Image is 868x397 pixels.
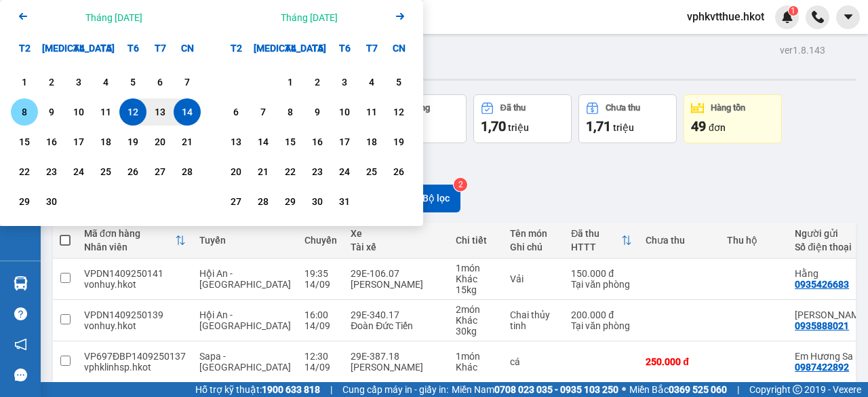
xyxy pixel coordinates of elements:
[250,128,277,155] div: Choose Thứ Ba, tháng 10 14 2025. It's available.
[151,74,170,90] div: 6
[795,320,849,331] div: 0935888021
[178,164,197,180] div: 28
[84,268,186,279] div: VPDN1409250141
[456,304,496,315] div: 2 món
[510,242,557,252] div: Ghi chú
[92,35,119,62] div: T5
[304,351,337,362] div: 12:30
[15,134,34,150] div: 15
[42,134,61,150] div: 16
[691,118,706,134] span: 49
[15,74,34,90] div: 1
[789,6,798,16] sup: 1
[254,193,273,210] div: 28
[385,128,412,155] div: Choose Chủ Nhật, tháng 10 19 2025. It's available.
[65,128,92,155] div: Choose Thứ Tư, tháng 09 17 2025. It's available.
[42,104,61,120] div: 9
[571,268,632,279] div: 150.000 đ
[351,242,442,252] div: Tài xế
[781,11,793,23] img: icon-new-feature
[277,188,304,215] div: Choose Thứ Tư, tháng 10 29 2025. It's available.
[222,98,250,126] div: Choose Thứ Hai, tháng 10 6 2025. It's available.
[308,104,327,120] div: 9
[358,69,385,96] div: Choose Thứ Bảy, tháng 10 4 2025. It's available.
[304,309,337,320] div: 16:00
[96,134,115,150] div: 18
[174,69,201,96] div: Choose Chủ Nhật, tháng 09 7 2025. It's available.
[174,35,201,62] div: CN
[684,94,782,143] button: Hàng tồn49đơn
[571,309,632,320] div: 200.000 đ
[510,356,557,367] div: cá
[84,320,186,331] div: vonhuy.hkot
[174,128,201,155] div: Choose Chủ Nhật, tháng 09 21 2025. It's available.
[146,158,174,185] div: Choose Thứ Bảy, tháng 09 27 2025. It's available.
[14,368,27,381] span: message
[123,104,142,120] div: 12
[84,279,186,290] div: vonhuy.hkot
[69,104,88,120] div: 10
[92,69,119,96] div: Choose Thứ Năm, tháng 09 4 2025. It's available.
[119,158,146,185] div: Choose Thứ Sáu, tháng 09 26 2025. It's available.
[793,385,802,394] span: copyright
[277,158,304,185] div: Choose Thứ Tư, tháng 10 22 2025. It's available.
[250,188,277,215] div: Choose Thứ Ba, tháng 10 28 2025. It's available.
[38,188,65,215] div: Choose Thứ Ba, tháng 09 30 2025. It's available.
[11,35,38,62] div: T2
[199,235,291,246] div: Tuyến
[385,158,412,185] div: Choose Chủ Nhật, tháng 10 26 2025. It's available.
[456,235,496,246] div: Chi tiết
[331,128,358,155] div: Choose Thứ Sáu, tháng 10 17 2025. It's available.
[69,134,88,150] div: 17
[385,35,412,62] div: CN
[456,315,496,326] div: Khác
[571,320,632,331] div: Tại văn phòng
[669,384,727,395] strong: 0369 525 060
[392,8,408,26] button: Next month.
[96,104,115,120] div: 11
[146,35,174,62] div: T7
[15,8,31,26] button: Previous month.
[65,98,92,126] div: Choose Thứ Tư, tháng 09 10 2025. It's available.
[308,193,327,210] div: 30
[456,273,496,284] div: Khác
[222,188,250,215] div: Choose Thứ Hai, tháng 10 27 2025. It's available.
[11,69,38,96] div: Choose Thứ Hai, tháng 09 1 2025. It's available.
[842,11,854,23] span: caret-down
[195,382,320,397] span: Hỗ trợ kỹ thuật:
[281,104,300,120] div: 8
[330,382,332,397] span: |
[304,35,331,62] div: T5
[84,362,186,373] div: vphklinhsp.hkot
[14,276,28,290] img: warehouse-icon
[510,309,557,331] div: Chai thủy tinh
[254,134,273,150] div: 14
[362,104,381,120] div: 11
[226,193,245,210] div: 27
[456,326,496,337] div: 30 kg
[389,74,408,90] div: 5
[646,356,713,367] div: 250.000 đ
[456,351,496,362] div: 1 món
[277,35,304,62] div: T4
[676,8,775,25] span: vphkvtthue.hkot
[277,69,304,96] div: Choose Thứ Tư, tháng 10 1 2025. It's available.
[96,164,115,180] div: 25
[84,351,186,362] div: VP697ĐBP1409250137
[14,307,27,320] span: question-circle
[174,98,201,126] div: Selected end date. Chủ Nhật, tháng 09 14 2025. It's available.
[85,11,142,24] div: Tháng [DATE]
[510,228,557,239] div: Tên món
[84,228,175,239] div: Mã đơn hàng
[69,164,88,180] div: 24
[571,242,621,252] div: HTTT
[11,98,38,126] div: Choose Thứ Hai, tháng 09 8 2025. It's available.
[92,158,119,185] div: Choose Thứ Năm, tháng 09 25 2025. It's available.
[281,164,300,180] div: 22
[151,164,170,180] div: 27
[42,164,61,180] div: 23
[613,122,634,133] span: triệu
[494,384,618,395] strong: 0708 023 035 - 0935 103 250
[262,384,320,395] strong: 1900 633 818
[178,104,197,120] div: 14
